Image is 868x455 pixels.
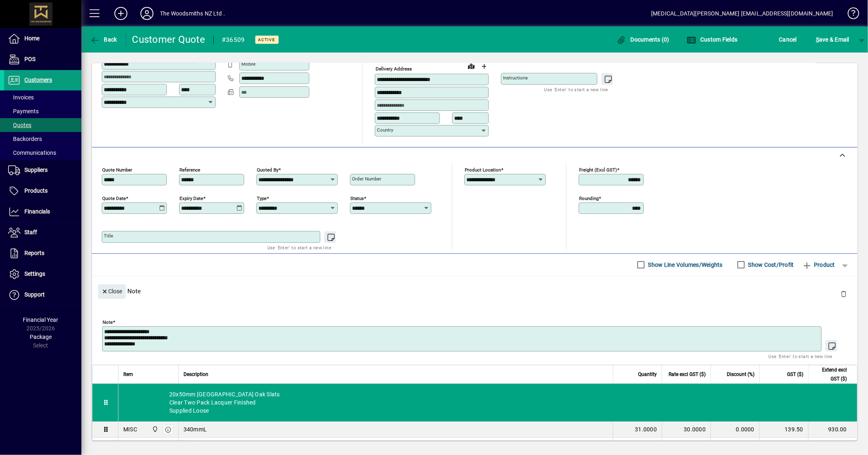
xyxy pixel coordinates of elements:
span: Cancel [779,33,797,46]
span: Back [90,36,117,43]
button: Custom Fields [684,32,740,47]
span: The Woodsmiths [150,425,159,434]
div: The Woodsmiths NZ Ltd . [160,7,225,20]
a: Communications [4,146,81,160]
span: Financials [24,208,50,215]
span: Extend excl GST ($) [813,365,847,383]
app-page-header-button: Close [96,287,128,295]
a: Quotes [4,118,81,132]
div: [MEDICAL_DATA][PERSON_NAME] [EMAIL_ADDRESS][DOMAIN_NAME] [651,7,833,20]
button: Save & Email [812,32,853,47]
span: Item [123,370,133,379]
button: Choose address [478,60,491,73]
span: Discount (%) [727,370,754,379]
a: Settings [4,264,81,284]
label: Show Cost/Profit [747,261,794,269]
a: View on map [465,59,478,73]
span: Quantity [638,370,657,379]
td: 25.00 [808,438,857,454]
mat-label: Reference [179,167,200,172]
span: Description [184,370,208,379]
button: Delete [834,284,853,304]
button: Documents (0) [614,32,671,47]
span: Home [24,35,39,42]
label: Show Line Volumes/Weights [647,261,723,269]
a: Backorders [4,132,81,146]
span: Custom Fields [687,36,738,43]
mat-label: Product location [465,167,501,172]
a: Products [4,181,81,201]
span: Support [24,291,45,298]
a: Support [4,285,81,305]
a: Payments [4,104,81,118]
div: #36509 [222,33,245,46]
div: Customer Quote [132,33,206,46]
span: Payments [8,108,39,114]
a: Reports [4,243,81,264]
td: 3.75 [759,438,808,454]
div: Note [92,276,857,306]
span: Reports [24,250,44,256]
a: Staff [4,222,81,243]
span: Communications [8,149,56,156]
span: Documents (0) [617,36,669,43]
mat-label: Freight (excl GST) [579,167,617,172]
mat-hint: Use 'Enter' to start a new line [267,243,331,252]
span: Customers [24,77,52,83]
button: Cancel [777,32,799,47]
button: Product [798,257,839,272]
td: 0.0000 [711,438,759,454]
span: Active [258,37,275,42]
mat-label: Country [377,127,393,133]
span: Invoices [8,94,34,101]
span: GST ($) [787,370,803,379]
button: Add [108,6,134,21]
button: Profile [134,6,160,21]
span: Quotes [8,122,31,128]
span: Rate excl GST ($) [669,370,706,379]
button: Back [88,32,119,47]
a: POS [4,49,81,70]
mat-label: Expiry date [179,195,203,201]
mat-label: Status [350,195,364,201]
mat-label: Mobile [241,61,256,67]
span: 340mmL [184,425,207,433]
mat-label: Quoted by [257,167,278,172]
mat-label: Quote date [102,195,126,201]
mat-label: Quote number [102,167,132,172]
span: ave & Email [816,33,849,46]
span: Close [101,285,122,298]
mat-hint: Use 'Enter' to start a new line [769,352,833,361]
mat-hint: Use 'Enter' to start a new line [544,85,608,94]
button: Close [98,284,126,299]
span: Backorders [8,136,42,142]
span: Package [30,334,52,340]
app-page-header-button: Back [81,32,126,47]
mat-label: Instructions [503,75,528,81]
a: Suppliers [4,160,81,180]
td: 0.0000 [711,422,759,438]
span: Suppliers [24,167,48,173]
td: 930.00 [808,422,857,438]
td: 139.50 [759,422,808,438]
span: Settings [24,270,45,277]
span: Product [802,258,835,271]
div: 20x50mm [GEOGRAPHIC_DATA] Oak Slats Clear Two Pack Lacquer Finished Supplied Loose [118,384,857,421]
app-page-header-button: Delete [834,290,853,297]
mat-label: Rounding [579,195,599,201]
span: Financial Year [23,317,59,323]
div: MISC [123,425,137,433]
span: Products [24,187,48,194]
span: POS [24,56,35,62]
span: Staff [24,229,37,235]
a: Knowledge Base [842,2,858,28]
span: 31.0000 [635,425,657,433]
mat-label: Note [103,319,113,325]
a: Invoices [4,90,81,104]
mat-label: Title [104,233,113,239]
a: Home [4,29,81,49]
span: S [816,36,819,43]
mat-label: Order number [352,176,381,182]
div: 30.0000 [667,425,706,433]
a: Financials [4,202,81,222]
